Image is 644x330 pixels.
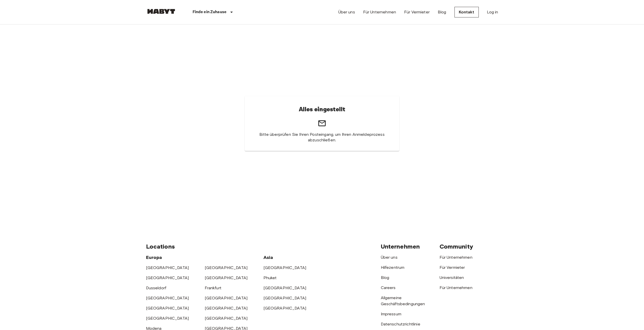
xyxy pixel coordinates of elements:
a: [GEOGRAPHIC_DATA] [205,306,248,311]
a: Für Unternehmen [440,255,472,260]
span: Community [440,243,473,250]
a: Für Unternehmen [363,9,396,15]
a: Über uns [338,9,355,15]
a: Dusseldorf [146,285,167,290]
span: Bitte überprüfen Sie Ihren Posteingang, um Ihren Anmeldeprozess abzuschließen. [257,132,387,143]
a: [GEOGRAPHIC_DATA] [146,296,189,300]
a: Frankfurt [205,285,221,290]
a: Kontakt [454,7,479,17]
a: Careers [381,285,396,290]
a: [GEOGRAPHIC_DATA] [146,265,189,270]
a: Blog [381,275,389,280]
a: Für Vermieter [404,9,430,15]
a: Log in [487,9,498,15]
p: Finde ein Zuhause [193,9,227,15]
a: [GEOGRAPHIC_DATA] [205,275,248,280]
a: Datenschutzrichtlinie [381,322,420,326]
span: Europa [146,255,162,260]
span: Locations [146,243,175,250]
a: Hilfezentrum [381,265,405,270]
span: Unternehmen [381,243,420,250]
a: Für Vermieter [440,265,465,270]
a: Phuket [263,275,277,280]
h6: Alles eingestellt [299,104,345,115]
a: Allgemeine Geschäftsbedingungen [381,295,425,306]
a: [GEOGRAPHIC_DATA] [205,265,248,270]
a: [GEOGRAPHIC_DATA] [263,265,306,270]
a: [GEOGRAPHIC_DATA] [263,296,306,300]
a: [GEOGRAPHIC_DATA] [146,306,189,311]
a: [GEOGRAPHIC_DATA] [263,306,306,311]
a: [GEOGRAPHIC_DATA] [205,296,248,300]
img: Habyt [146,9,176,14]
a: Über uns [381,255,398,260]
span: Asia [263,255,273,260]
a: Für Unternehmen [440,285,472,290]
a: [GEOGRAPHIC_DATA] [146,316,189,321]
a: Blog [438,9,446,15]
a: Impressum [381,312,401,316]
a: [GEOGRAPHIC_DATA] [146,275,189,280]
a: [GEOGRAPHIC_DATA] [263,285,306,290]
a: [GEOGRAPHIC_DATA] [205,316,248,321]
a: Universitäten [440,275,464,280]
